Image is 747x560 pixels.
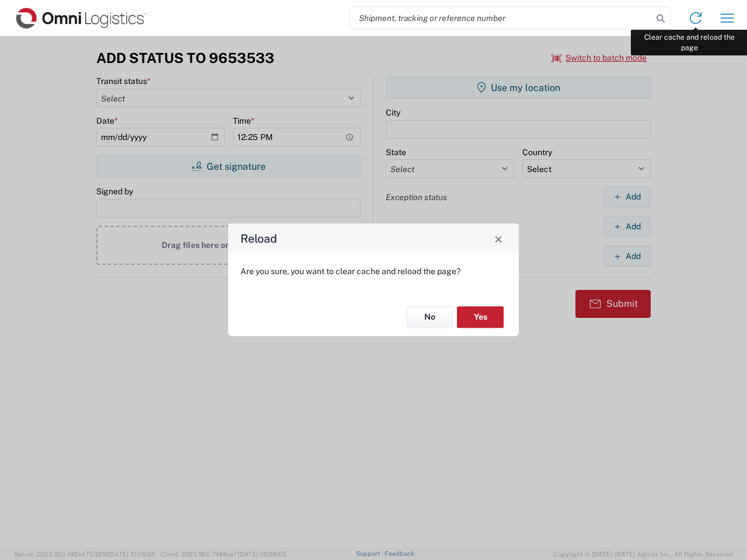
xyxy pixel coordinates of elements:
p: Are you sure, you want to clear cache and reload the page? [240,266,507,276]
button: No [406,306,453,328]
input: Shipment, tracking or reference number [350,7,652,29]
button: Yes [457,306,504,328]
h4: Reload [240,230,277,247]
button: Close [490,230,507,247]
